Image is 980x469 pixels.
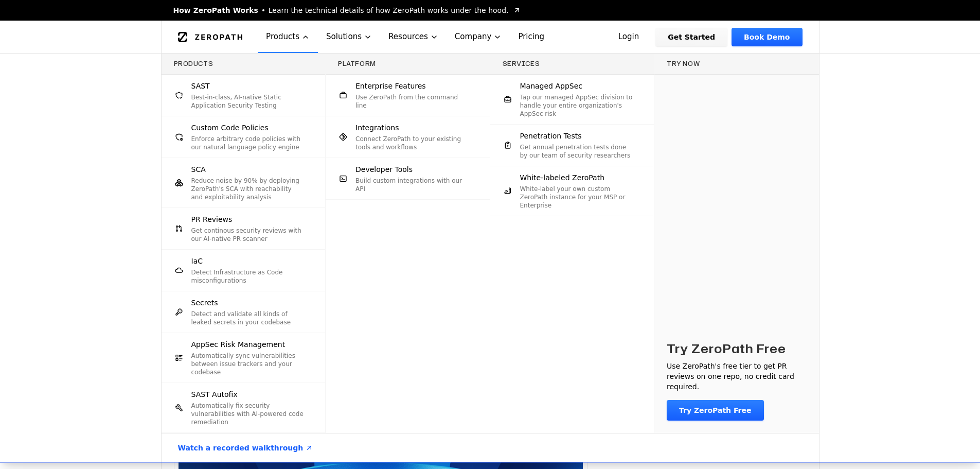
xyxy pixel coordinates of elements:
[174,60,313,68] h3: Products
[380,21,447,53] button: Resources
[191,123,269,133] span: Custom Code Policies
[326,116,490,158] a: IntegrationsConnect ZeroPath to your existing tools and workflows
[191,177,305,201] p: Reduce noise by 90% by deploying ZeroPath's SCA with reachability and exploitability analysis
[355,93,469,110] p: Use ZeroPath from the command line
[162,291,326,333] a: SecretsDetect and validate all kinds of leaked secrets in your codebase
[162,116,326,158] a: Custom Code PoliciesEnforce arbitrary code policies with our natural language policy engine
[191,339,286,350] span: AppSec Risk Management
[520,143,634,160] p: Get annual penetration tests done by our team of security researchers
[191,164,206,175] span: SCA
[355,123,399,133] span: Integrations
[318,21,380,53] button: Solutions
[490,166,654,216] a: White-labeled ZeroPathWhite-label your own custom ZeroPath instance for your MSP or Enterprise
[520,81,583,91] span: Managed AppSec
[510,21,553,53] a: Pricing
[191,310,305,326] p: Detect and validate all kinds of leaked secrets in your codebase
[162,333,326,383] a: AppSec Risk ManagementAutomatically sync vulnerabilities between issue trackers and your codebase
[447,21,510,53] button: Company
[667,340,786,357] h3: Try ZeroPath Free
[520,93,634,118] p: Tap our managed AppSec division to handle your entire organization's AppSec risk
[191,389,238,399] span: SAST Autofix
[162,250,326,291] a: IaCDetect Infrastructure as Code misconfigurations
[162,75,326,116] a: SASTBest-in-class, AI-native Static Application Security Testing
[191,227,305,243] p: Get continous security reviews with our AI-native PR scanner
[503,60,642,68] h3: Services
[667,400,764,421] a: Try ZeroPath Free
[162,158,326,207] a: SCAReduce noise by 90% by deploying ZeroPath's SCA with reachability and exploitability analysis
[355,81,426,91] span: Enterprise Features
[258,21,318,53] button: Products
[326,75,490,116] a: Enterprise FeaturesUse ZeroPath from the command line
[191,135,305,151] p: Enforce arbitrary code policies with our natural language policy engine
[732,28,802,46] a: Book Demo
[191,352,305,376] p: Automatically sync vulnerabilities between issue trackers and your codebase
[191,81,210,91] span: SAST
[166,433,326,462] a: Watch a recorded walkthrough
[520,172,605,183] span: White-labeled ZeroPath
[173,5,258,15] span: How ZeroPath Works
[162,383,326,432] a: SAST AutofixAutomatically fix security vulnerabilities with AI-powered code remediation
[490,125,654,166] a: Penetration TestsGet annual penetration tests done by our team of security researchers
[520,185,634,210] p: White-label your own custom ZeroPath instance for your MSP or Enterprise
[191,256,203,266] span: IaC
[173,5,521,15] a: How ZeroPath WorksLearn the technical details of how ZeroPath works under the hood.
[490,75,654,124] a: Managed AppSecTap our managed AppSec division to handle your entire organization's AppSec risk
[161,21,819,53] nav: Global
[191,268,305,285] p: Detect Infrastructure as Code misconfigurations
[667,361,807,392] p: Use ZeroPath's free tier to get PR reviews on one repo, no credit card required.
[191,298,218,308] span: Secrets
[269,5,509,15] span: Learn the technical details of how ZeroPath works under the hood.
[355,135,469,151] p: Connect ZeroPath to your existing tools and workflows
[667,60,807,68] h3: Try now
[338,60,477,68] h3: Platform
[162,208,326,249] a: PR ReviewsGet continous security reviews with our AI-native PR scanner
[191,214,233,224] span: PR Reviews
[355,164,413,175] span: Developer Tools
[191,402,305,426] p: Automatically fix security vulnerabilities with AI-powered code remediation
[655,28,727,46] a: Get Started
[520,131,582,141] span: Penetration Tests
[355,177,469,193] p: Build custom integrations with our API
[606,28,652,46] a: Login
[326,158,490,199] a: Developer ToolsBuild custom integrations with our API
[191,93,305,110] p: Best-in-class, AI-native Static Application Security Testing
